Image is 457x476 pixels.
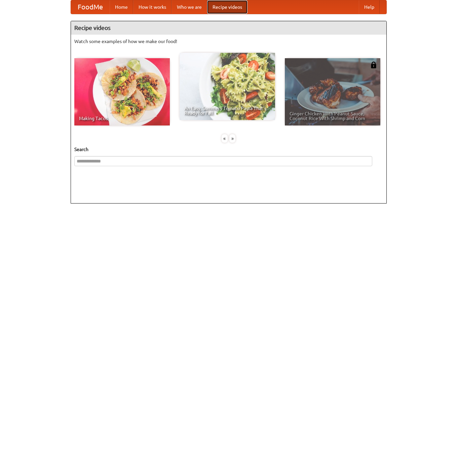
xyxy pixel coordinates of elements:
a: An Easy, Summery Tomato Pasta That's Ready for Fall [180,53,275,120]
span: Making Tacos [79,116,165,121]
div: » [229,134,235,143]
a: How it works [133,0,172,14]
h4: Recipe videos [71,21,386,35]
img: 483408.png [370,62,377,68]
p: Watch some examples of how we make our food! [74,38,383,45]
span: An Easy, Summery Tomato Pasta That's Ready for Fall [184,106,270,115]
a: Who we are [172,0,207,14]
h5: Search [74,146,383,153]
a: Home [110,0,133,14]
a: Recipe videos [207,0,247,14]
a: FoodMe [71,0,110,14]
a: Help [359,0,380,14]
div: « [222,134,228,143]
a: Making Tacos [74,58,170,125]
